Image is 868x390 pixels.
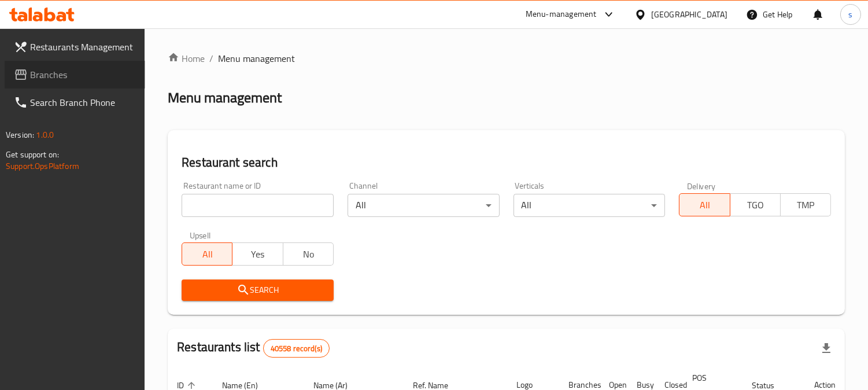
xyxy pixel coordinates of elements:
button: All [182,242,232,266]
button: All [679,193,730,216]
span: Yes [237,246,278,263]
span: No [288,246,329,263]
span: Version: [6,127,34,142]
span: TMP [785,197,826,214]
button: TGO [730,193,781,216]
button: TMP [780,193,831,216]
span: Restaurants Management [30,40,136,54]
span: All [684,197,725,214]
button: No [283,242,334,266]
span: 1.0.0 [36,127,54,142]
h2: Restaurant search [182,154,831,171]
a: Branches [5,61,145,89]
span: Branches [30,68,136,82]
span: TGO [735,197,776,214]
div: Total records count [263,339,330,358]
div: Export file [812,334,840,362]
a: Search Branch Phone [5,89,145,116]
input: Search for restaurant name or ID.. [182,194,334,217]
div: All [348,194,500,217]
li: / [209,51,213,65]
div: All [514,194,666,217]
span: Search [191,283,324,297]
span: 40558 record(s) [264,343,329,354]
div: Menu-management [526,8,597,21]
span: All [187,246,228,263]
h2: Menu management [168,89,282,107]
a: Home [168,51,205,65]
span: s [848,8,852,21]
a: Support.OpsPlatform [6,159,79,174]
span: Search Branch Phone [30,95,136,109]
div: [GEOGRAPHIC_DATA] [651,8,727,21]
h2: Restaurants list [177,339,330,358]
button: Yes [232,242,283,266]
button: Search [182,279,334,301]
label: Upsell [190,231,211,239]
nav: breadcrumb [168,51,845,65]
label: Delivery [687,182,716,190]
span: Menu management [218,51,295,65]
span: Get support on: [6,147,59,162]
a: Restaurants Management [5,33,145,61]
